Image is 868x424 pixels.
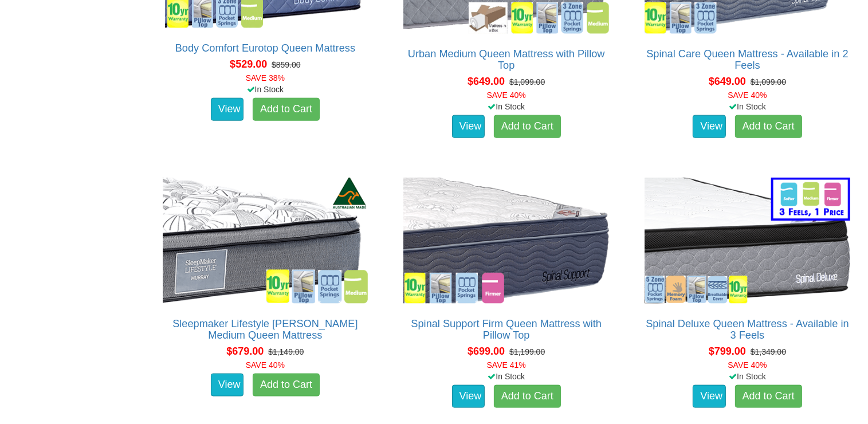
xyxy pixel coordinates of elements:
[642,175,853,307] img: Spinal Deluxe Queen Mattress - Available in 3 Feels
[392,371,620,382] div: In Stock
[226,346,264,357] span: $679.00
[408,48,605,71] a: Urban Medium Queen Mattress with Pillow Top
[468,76,505,87] span: $649.00
[253,98,320,121] a: Add to Cart
[230,58,267,70] span: $529.00
[509,347,545,356] del: $1,199.00
[172,318,358,341] a: Sleepmaker Lifestyle [PERSON_NAME] Medium Queen Mattress
[268,347,304,356] del: $1,149.00
[709,76,746,87] span: $649.00
[211,98,244,121] a: View
[735,115,802,138] a: Add to Cart
[246,360,285,370] font: SAVE 40%
[728,360,767,370] font: SAVE 40%
[400,175,612,307] img: Spinal Support Firm Queen Mattress with Pillow Top
[735,385,802,408] a: Add to Cart
[633,101,862,112] div: In Stock
[494,115,561,138] a: Add to Cart
[452,115,485,138] a: View
[392,101,620,112] div: In Stock
[246,73,285,83] font: SAVE 38%
[487,360,526,370] font: SAVE 41%
[633,371,862,382] div: In Stock
[751,347,786,356] del: $1,349.00
[175,42,355,54] a: Body Comfort Eurotop Queen Mattress
[646,318,849,341] a: Spinal Deluxe Queen Mattress - Available in 3 Feels
[411,318,602,341] a: Spinal Support Firm Queen Mattress with Pillow Top
[693,385,726,408] a: View
[151,84,380,95] div: In Stock
[709,346,746,357] span: $799.00
[646,48,849,71] a: Spinal Care Queen Mattress - Available in 2 Feels
[160,175,371,307] img: Sleepmaker Lifestyle Murray Medium Queen Mattress
[468,346,505,357] span: $699.00
[728,91,767,100] font: SAVE 40%
[452,385,485,408] a: View
[494,385,561,408] a: Add to Cart
[253,374,320,396] a: Add to Cart
[487,91,526,100] font: SAVE 40%
[211,374,244,396] a: View
[272,60,301,69] del: $859.00
[751,77,786,87] del: $1,099.00
[509,77,545,87] del: $1,099.00
[693,115,726,138] a: View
